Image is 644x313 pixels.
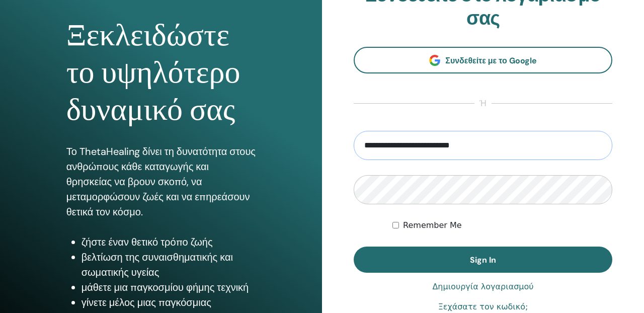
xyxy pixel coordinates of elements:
label: Remember Me [403,219,462,231]
div: Keep me authenticated indefinitely or until I manually logout [392,219,612,231]
span: ή [474,98,491,110]
h1: Ξεκλειδώστε το υψηλότερο δυναμικό σας [66,17,256,129]
a: Δημιουργία λογαριασμού [432,281,533,293]
a: Συνδεθείτε με το Google [354,47,612,73]
span: Sign In [470,255,496,265]
p: Το ThetaHealing δίνει τη δυνατότητα στους ανθρώπους κάθε καταγωγής και θρησκείας να βρουν σκοπό, ... [66,144,256,219]
a: Ξεχάσατε τον κωδικό; [438,301,528,313]
li: μάθετε μια παγκοσμίου φήμης τεχνική [82,280,256,295]
li: βελτίωση της συναισθηματικής και σωματικής υγείας [82,250,256,280]
span: Συνδεθείτε με το Google [445,55,536,66]
button: Sign In [354,247,612,273]
li: ζήστε έναν θετικό τρόπο ζωής [82,234,256,250]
